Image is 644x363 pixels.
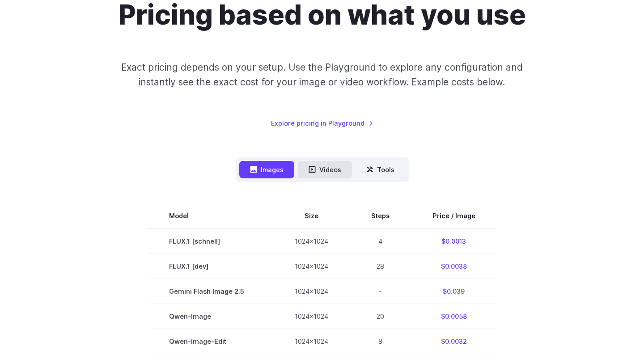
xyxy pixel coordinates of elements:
[411,279,497,304] td: $0.039
[273,304,350,329] td: 1024x1024
[350,304,411,329] td: 20
[411,329,497,354] td: $0.0032
[273,203,350,228] th: Size
[169,286,252,296] span: Gemini Flash Image 2.5
[273,253,350,279] td: 1024x1024
[148,253,273,279] td: FLUX.1 [dev]
[273,329,350,354] td: 1024x1024
[411,203,497,228] th: Price / Image
[350,228,411,254] td: 4
[350,253,411,279] td: 28
[356,161,405,178] button: Tools
[411,253,497,279] td: $0.0038
[273,228,350,254] td: 1024x1024
[148,304,273,329] td: Qwen-Image
[350,279,411,304] td: -
[104,60,540,90] p: Exact pricing depends on your setup. Use the Playground to explore any configuration and instantl...
[148,329,273,354] td: Qwen-Image-Edit
[298,161,352,178] button: Videos
[350,203,411,228] th: Steps
[148,203,273,228] th: Model
[411,304,497,329] td: $0.0058
[273,279,350,304] td: 1024x1024
[271,118,373,128] a: Explore pricing in Playground
[411,228,497,254] td: $0.0013
[350,329,411,354] td: 8
[148,228,273,254] td: FLUX.1 [schnell]
[239,161,294,178] button: Images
